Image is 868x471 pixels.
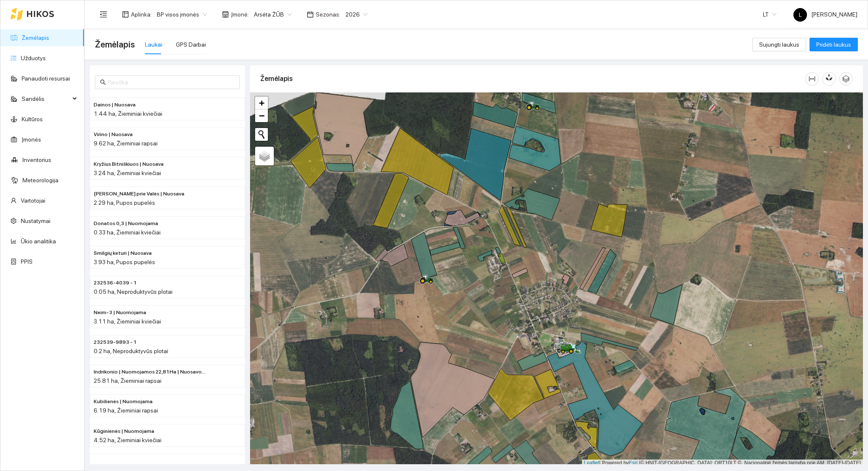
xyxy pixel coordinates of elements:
span: Arsėta ŽŪB [254,8,292,21]
button: Pridėti laukus [810,38,858,51]
span: 2.29 ha, Pupos pupelės [94,199,155,206]
span: 25.81 ha, Žieminiai rapsai [94,377,161,384]
span: column-width [806,75,818,82]
a: Zoom in [255,97,268,109]
div: | Powered by © HNIT-[GEOGRAPHIC_DATA]; ORT10LT ©, Nacionalinė žemės tarnyba prie AM, [DATE]-[DATE] [582,460,863,467]
a: Panaudoti resursai [22,75,70,82]
span: − [259,110,264,121]
div: GPS Darbai [176,40,206,49]
span: Sujungti laukus [759,40,799,49]
span: Kūginienės | Nuomojama [94,427,154,435]
a: Sujungti laukus [752,41,806,48]
a: Pridėti laukus [810,41,858,48]
a: Ūkio analitika [21,238,56,245]
a: Žemėlapis [22,34,49,41]
a: Meteorologija [22,177,58,184]
input: Paieška [108,78,235,87]
span: Kubilienės | Nuomojama [94,398,153,406]
span: | [639,460,640,466]
span: Dainos | Nuosava [94,101,136,109]
span: menu-fold [100,11,107,18]
a: Įmonės [22,136,41,143]
button: menu-fold [95,6,112,23]
span: calendar [307,11,314,18]
a: Nustatymai [21,217,50,224]
span: + [259,98,264,108]
span: 6.19 ha, Žieminiai rapsai [94,407,158,414]
span: layout [122,11,129,18]
span: shop [222,11,229,18]
span: Smilgių keturi | Nuosava [94,249,152,257]
button: Initiate a new search [255,128,268,141]
span: 3.11 ha, Žieminiai kviečiai [94,318,161,325]
a: PPIS [21,258,33,265]
span: Įmonė : [231,10,249,19]
span: 0.05 ha, Neproduktyvūs plotai [94,288,172,295]
a: Vartotojai [21,197,45,204]
div: Žemėlapis [260,67,805,91]
span: [PERSON_NAME] [793,11,857,18]
a: Leaflet [584,460,599,466]
span: 9.62 ha, Žieminiai rapsai [94,140,158,147]
span: Kryžius Bitniškiuos | Nuosava [94,160,164,168]
span: Virino | Nuosava [94,131,133,139]
a: Užduotys [21,55,46,61]
a: Zoom out [255,109,268,122]
a: Layers [255,147,274,165]
span: Indrikonio | Nuomojamos 22,81Ha | Nuosavos 3,00 Ha [94,368,207,376]
span: 232536-4039 - 1 [94,279,137,287]
span: BP visos įmonės [157,8,207,21]
span: search [100,79,106,85]
div: Laukai [145,40,162,49]
button: Sujungti laukus [752,38,806,51]
span: Sezonas : [316,10,340,19]
span: 3.24 ha, Žieminiai kviečiai [94,170,161,176]
span: 1.44 ha, Žieminiai kviečiai [94,110,162,117]
span: 3.93 ha, Pupos pupelės [94,259,155,265]
span: 4.52 ha, Žieminiai kviečiai [94,437,161,443]
span: Rolando prie Valės | Nuosava [94,190,184,198]
span: Aplinka : [131,10,152,19]
span: 0.33 ha, Žieminiai kviečiai [94,229,161,236]
span: Pridėti laukus [816,40,851,49]
span: 232539-9893 - 1 [94,338,137,346]
span: Sandėlis [22,90,70,107]
span: Žemėlapis [95,38,135,51]
button: column-width [805,72,819,86]
span: 0.2 ha, Neproduktyvūs plotai [94,348,168,354]
span: LT [763,8,776,21]
a: Kultūros [22,116,43,123]
span: L [799,8,802,22]
span: Neim-3 | Nuomojama [94,309,146,317]
a: Esri [629,460,638,466]
a: Inventorius [22,156,51,163]
span: Donatos 0,3 | Nuomojama [94,220,158,228]
span: 2026 [345,8,367,21]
